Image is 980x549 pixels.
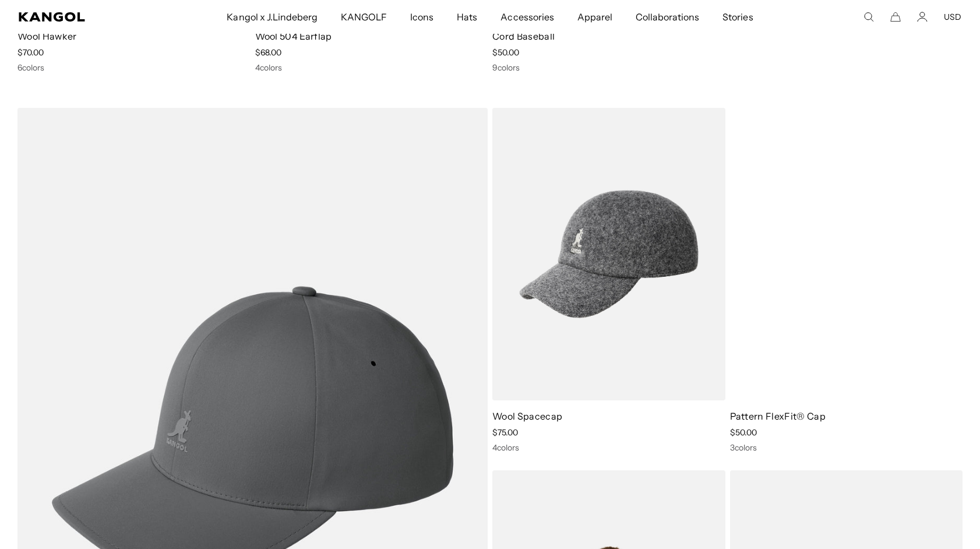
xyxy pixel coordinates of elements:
a: Pattern FlexFit® Cap [730,410,826,422]
a: Cord Baseball [492,30,555,42]
button: Cart [890,12,901,22]
summary: Search here [863,12,874,22]
a: Wool Hawker [17,30,77,42]
div: 6 colors [17,62,251,73]
img: Wool Spacecap [492,108,725,400]
div: 3 colors [730,442,963,453]
span: $75.00 [492,427,518,438]
div: 4 colors [492,442,725,453]
span: $70.00 [17,47,44,58]
img: Pattern FlexFit® Cap [730,108,963,400]
div: 9 colors [492,62,963,73]
a: Kangol [19,12,150,22]
span: $68.00 [255,47,281,58]
span: $50.00 [730,427,757,438]
button: USD [944,12,961,22]
span: $50.00 [492,47,519,58]
a: Account [917,12,928,22]
div: 4 colors [255,62,488,73]
a: Wool 504 Earflap [255,30,332,42]
a: Wool Spacecap [492,410,562,422]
